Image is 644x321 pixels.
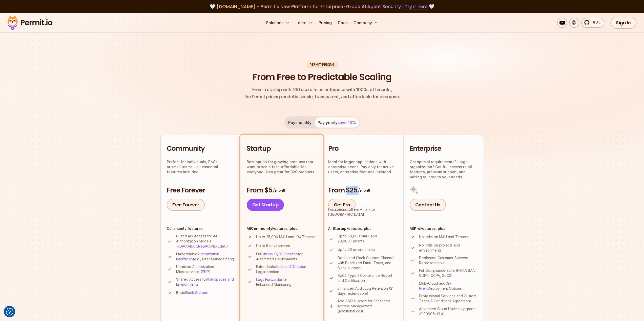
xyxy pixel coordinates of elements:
p: Dedicated Slack Support Channel with Prioritized Email, Zoom, and Slack support [338,255,397,270]
h4: All Features, plus: [247,226,317,231]
p: the Permit pricing model is simple, transparent, and affordable for everyone. [244,86,400,100]
p: Up to 50,000 MAU, and 20,000 Tenants [338,234,397,244]
p: for Enhanced Monitoring [256,277,317,287]
button: Learn [294,18,315,28]
p: Best option for growing products that want to scale fast. Affordable for everyone. Also great for... [247,159,317,175]
p: Unlimited Authorization Microservices ( ) [176,264,235,274]
a: Get Startup [247,199,284,211]
a: ReBAC [198,244,210,248]
strong: Pro [414,226,420,231]
h4: All Features, plus: [410,226,477,231]
h2: Community [167,144,235,153]
a: ABAC [188,244,197,248]
a: Logs Forwarder [256,277,282,282]
p: Full Compliance Suite (HIPAA BAA, GDPR, CCPA, SoC2) [419,268,477,278]
a: Free Forever [167,199,205,211]
p: Full for Automated Deployments [256,252,317,262]
button: Company [351,18,380,28]
p: Perfect for individuals, PoCs, or small teams - all essential features included. [167,159,235,175]
h3: From $25 [328,186,397,195]
a: RBAC [177,244,187,248]
p: UI and API Access for All Authorization Models ( , , , , ) [176,234,235,249]
a: IaC [221,244,226,248]
p: Basic [176,290,209,295]
h1: From Free to Predictable Scaling [253,71,391,83]
p: Enhanced Audit Log Retention (21 days, extendable) [338,286,397,296]
a: Docs [336,18,349,28]
a: Authorization Interfaces [176,252,219,261]
a: Sign In [610,17,636,29]
h2: Startup [247,144,317,153]
a: PDP [202,269,209,274]
p: Advanced Cloud Uptime Upgrade (0.9999% SLA) [419,306,477,316]
h2: Enterprise [410,144,477,153]
p: Extendable retention [256,264,317,274]
p: Embeddable (e.g., User Management) [176,252,235,262]
p: Shared Access to [176,277,235,287]
a: Get Pro [328,199,356,211]
div: For special offers - [328,207,397,217]
a: Try it here [405,3,428,10]
strong: Community [251,226,272,231]
h2: Pro [328,144,397,153]
a: 5.3k [581,18,604,28]
p: Ideal for larger applications with enterprise needs. Pay only for active users, enterprise featur... [328,159,397,175]
p: SoC2 Type II Compliance Report and Certification [338,273,397,283]
a: Audit and Decision Logs [256,264,306,274]
p: Got special requirements? Large organization? Get full access to all features, premium support, a... [410,159,477,180]
p: Up to 50 environments [338,247,376,252]
h3: Free Forever [167,186,235,195]
img: Revisit consent button [6,308,13,315]
span: From a startup with 100 users to an enterprise with 1000s of tenants, [244,86,400,93]
a: Slack Support [185,290,209,295]
span: 5.3k [590,20,601,26]
img: Permit logo [5,14,55,31]
strong: Startup [333,226,346,231]
p: No limits on projects and environments [419,243,477,253]
h4: Community features: [167,226,235,231]
h3: From $5 [247,186,317,195]
p: Up to 25,000 MAU and 100 Tenants [256,234,316,239]
div: 🤍 🤍 [12,3,632,10]
p: Dedicated Customer Success Representative [419,255,477,265]
span: / month [358,188,371,193]
a: Pricing [317,18,334,28]
p: Up to 5 environment [256,243,290,248]
button: Consent Preferences [6,308,13,315]
p: Professional Services and Custom Terms & Conditions Agreement [419,293,477,304]
button: Pay monthly [285,117,315,128]
p: No limits on MAU and Tenants [419,234,469,239]
h4: All Features, plus: [328,226,397,231]
a: GitOps CI/CD Pipeline [262,252,298,256]
p: Multi-Cloud and Deployment Options [419,281,477,291]
p: Add SSO support for Enhanced Access Management (additional cost) [338,299,397,314]
a: On-Prem [419,281,452,290]
a: PBAC [211,244,220,248]
span: [DOMAIN_NAME] - Permit's New Platform for Enterprise-Grade AI Agent Security | [217,3,428,10]
button: Solutions [264,18,292,28]
a: Contact Us [410,199,446,211]
div: Permit Pricing [307,62,338,68]
span: / month [273,188,286,193]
